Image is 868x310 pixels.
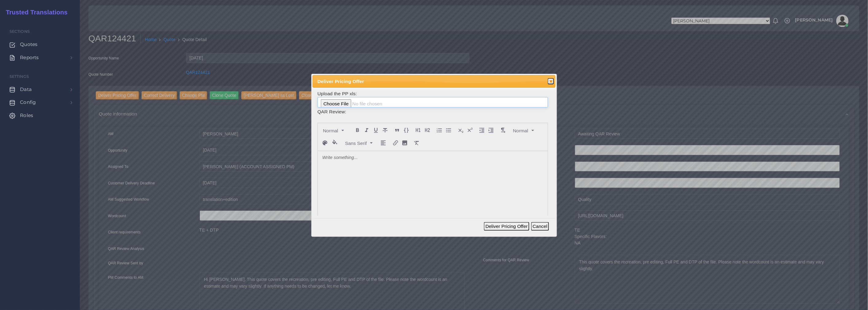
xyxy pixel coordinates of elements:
[317,90,548,108] td: Upload the PP xls:
[20,86,32,93] span: Data
[5,83,75,96] a: Data
[5,96,75,109] a: Config
[2,7,68,17] a: Trusted Translations
[317,78,527,85] span: Deliver Pricing Offer
[5,51,75,64] a: Reports
[2,9,68,16] h2: Trusted Translations
[548,78,554,84] button: Close
[10,74,29,79] span: Settings
[20,54,39,61] span: Reports
[5,109,75,122] a: Roles
[5,38,75,51] a: Quotes
[531,222,549,231] button: Cancel
[317,108,548,115] td: QAR Review:
[484,222,529,231] button: Deliver Pricing Offer
[20,112,33,119] span: Roles
[20,41,37,48] span: Quotes
[10,29,30,34] span: Sections
[20,99,36,106] span: Config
